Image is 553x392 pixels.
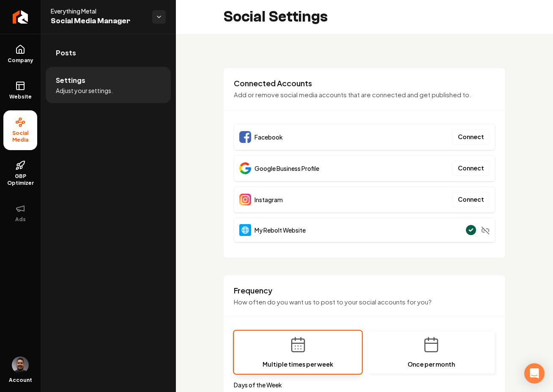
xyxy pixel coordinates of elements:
[6,93,35,100] span: Website
[452,161,490,176] button: Connect
[3,38,37,71] a: Company
[239,131,251,143] img: Facebook
[3,154,37,193] a: GBP Optimizer
[51,15,145,27] span: Social Media Manager
[239,224,251,236] img: Website
[239,194,251,206] img: Instagram
[234,381,495,389] label: Days of the Week
[255,133,283,141] span: Facebook
[3,130,37,143] span: Social Media
[234,285,495,296] h3: Frequency
[51,7,145,15] span: Everything Metal
[12,356,29,373] img: Daniel Humberto Ortega Celis
[3,197,37,230] button: Ads
[4,57,37,64] span: Company
[223,8,328,25] h2: Social Settings
[239,162,251,174] img: Google
[367,331,495,374] button: Once per month
[9,377,32,384] span: Account
[56,86,113,95] span: Adjust your settings.
[452,192,490,207] button: Connect
[46,39,171,66] a: Posts
[234,331,362,374] button: Multiple times per week
[255,226,306,234] span: My Rebolt Website
[524,363,545,384] div: Open Intercom Messenger
[234,78,495,88] h3: Connected Accounts
[56,75,85,85] span: Settings
[56,48,76,58] span: Posts
[234,90,495,100] p: Add or remove social media accounts that are connected and get published to.
[3,74,37,107] a: Website
[255,195,283,204] span: Instagram
[12,216,29,223] span: Ads
[255,164,319,173] span: Google Business Profile
[452,129,490,145] button: Connect
[3,173,37,186] span: GBP Optimizer
[234,297,495,307] p: How often do you want us to post to your social accounts for you?
[12,356,29,373] button: Open user button
[13,10,28,24] img: Rebolt Logo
